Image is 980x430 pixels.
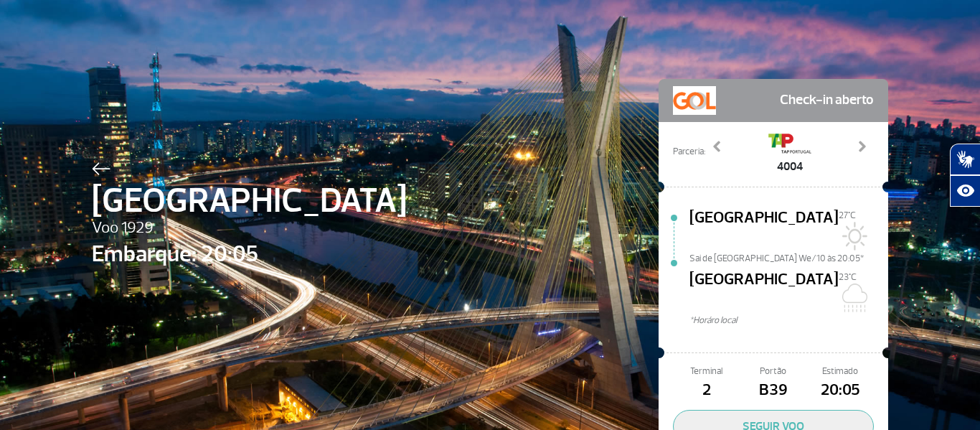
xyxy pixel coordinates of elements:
span: Check-in aberto [780,86,874,115]
img: Sol [839,222,867,251]
span: Embarque: 20:05 [92,237,407,271]
span: Voo 1929 [92,216,407,240]
button: Abrir recursos assistivos. [950,175,980,207]
span: Terminal [673,365,740,378]
span: [GEOGRAPHIC_DATA] [689,268,839,314]
span: Estimado [807,365,874,378]
div: Plugin de acessibilidade da Hand Talk. [950,144,980,207]
span: B39 [740,378,806,403]
button: Abrir tradutor de língua de sinais. [950,144,980,175]
span: [GEOGRAPHIC_DATA] [92,175,407,227]
span: Portão [740,365,806,378]
span: 4004 [768,158,811,175]
span: [GEOGRAPHIC_DATA] [689,206,839,252]
span: *Horáro local [689,314,888,327]
span: 23°C [839,271,857,283]
span: 2 [673,378,740,403]
span: 27°C [839,210,856,221]
span: Parceria: [673,145,705,159]
img: Nublado [839,284,867,312]
span: 20:05 [807,378,874,403]
span: Sai de [GEOGRAPHIC_DATA] We/10 às 20:05* [689,252,888,262]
